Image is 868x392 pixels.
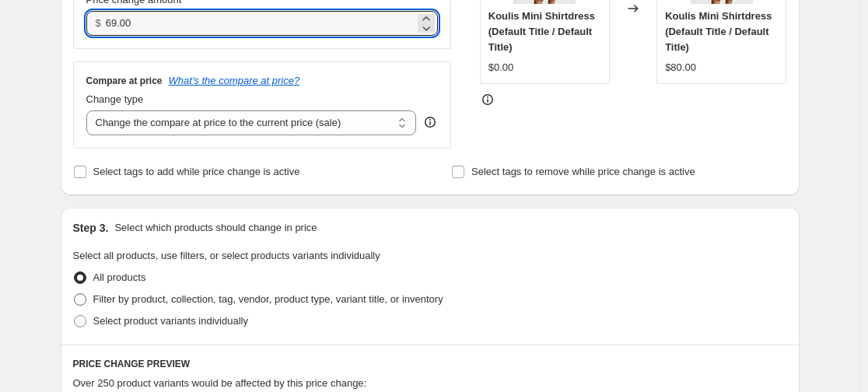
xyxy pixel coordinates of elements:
[73,250,380,261] span: Select all products, use filters, or select products variants individually
[106,11,415,36] input: 80.00
[488,60,514,75] div: $0.00
[93,293,443,305] span: Filter by product, collection, tag, vendor, product type, variant title, or inventory
[665,10,772,53] span: Koulis Mini Shirtdress (Default Title / Default Title)
[73,377,367,389] span: Over 250 product variants would be affected by this price change:
[471,166,695,177] span: Select tags to remove while price change is active
[488,10,595,53] span: Koulis Mini Shirtdress (Default Title / Default Title)
[96,17,101,29] span: $
[93,315,248,327] span: Select product variants individually
[93,166,300,177] span: Select tags to add while price change is active
[73,358,787,370] h6: PRICE CHANGE PREVIEW
[422,114,438,130] div: help
[86,93,144,105] span: Change type
[73,220,109,236] h2: Step 3.
[114,220,317,236] p: Select which products should change in price
[86,75,163,87] h3: Compare at price
[665,60,696,75] div: $80.00
[169,75,300,86] button: What's the compare at price?
[93,271,146,283] span: All products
